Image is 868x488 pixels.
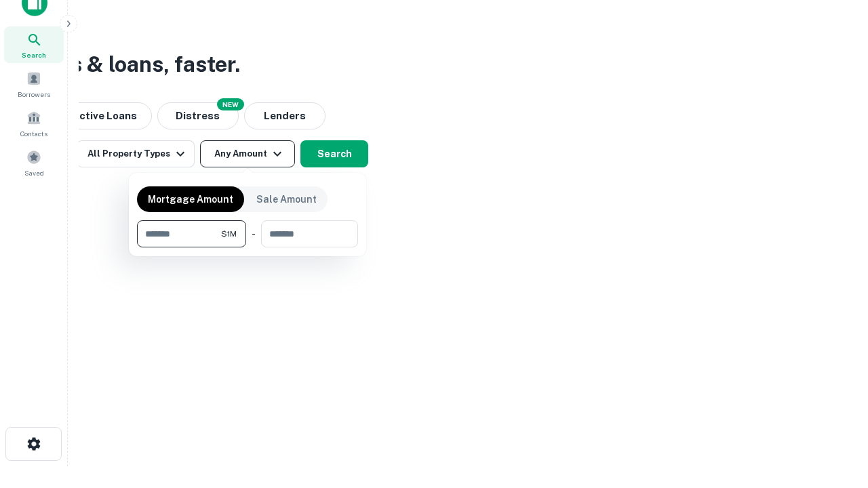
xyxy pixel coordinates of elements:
span: $1M [221,228,237,240]
iframe: Chat Widget [800,380,868,445]
div: - [252,220,256,247]
p: Mortgage Amount [148,192,233,207]
p: Sale Amount [256,192,317,207]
